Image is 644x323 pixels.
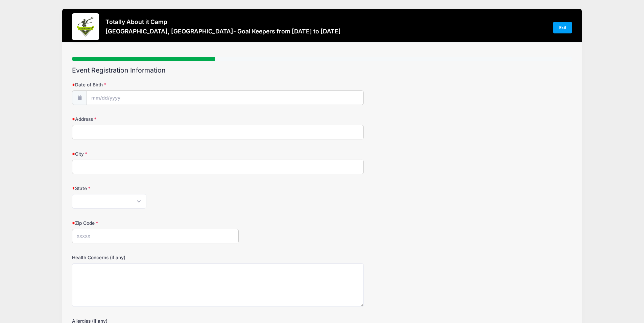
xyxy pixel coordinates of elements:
h3: [GEOGRAPHIC_DATA], [GEOGRAPHIC_DATA]- Goal Keepers from [DATE] to [DATE] [105,28,341,35]
input: mm/dd/yyyy [87,90,364,105]
h3: Totally About it Camp [105,18,341,25]
a: Exit [553,22,572,33]
h2: Event Registration Information [72,66,572,74]
label: Zip Code [72,220,239,226]
label: Address [72,116,239,123]
label: Date of Birth [72,81,239,88]
label: State [72,185,239,192]
label: Health Concerns (if any) [72,254,239,261]
label: City [72,151,239,157]
input: xxxxx [72,229,239,243]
